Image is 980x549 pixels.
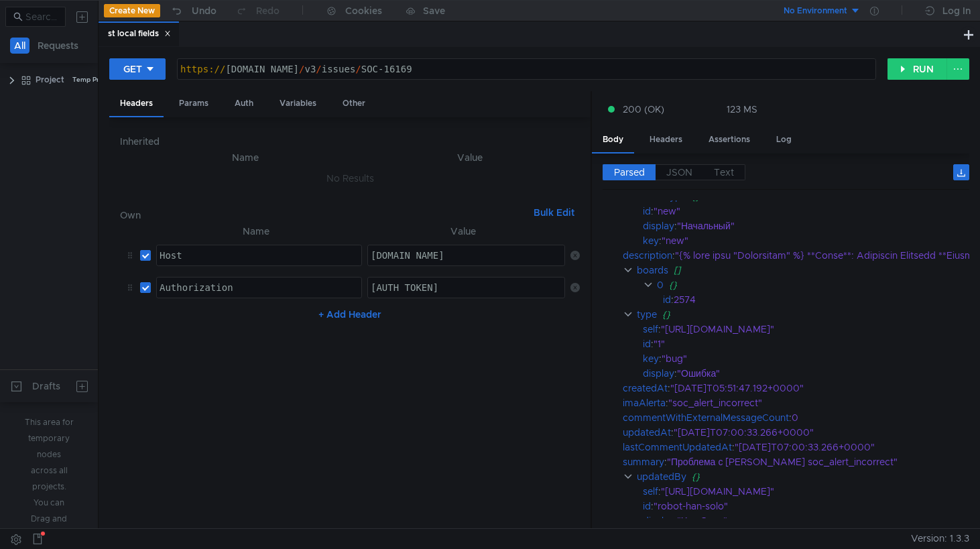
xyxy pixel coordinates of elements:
div: Temp Project [72,70,115,90]
button: GET [109,58,166,80]
span: JSON [666,166,692,178]
div: commentWithExternalMessageCount [623,410,789,425]
div: key [643,233,659,248]
div: self [643,484,658,499]
span: Version: 1.3.3 [911,529,969,548]
div: id [663,292,671,307]
div: st local fields [108,27,171,41]
div: No Environment [784,5,847,17]
div: id [643,204,651,219]
div: 123 MS [727,103,757,115]
div: display [643,513,674,528]
div: Params [168,91,219,116]
span: Text [714,166,734,178]
button: Create New [104,4,160,17]
div: Save [423,6,445,15]
div: updatedBy [637,469,686,484]
button: Redo [226,1,289,21]
input: Search... [25,9,58,24]
div: updatedAt [623,425,671,440]
div: self [643,322,658,337]
div: Variables [269,91,327,116]
div: 0 [657,278,664,292]
nz-embed-empty: No Results [326,172,374,184]
div: Log In [942,3,971,19]
div: id [643,499,651,513]
button: All [10,38,29,54]
div: boards [637,263,668,278]
div: Headers [639,127,693,152]
div: GET [123,62,142,76]
div: Cookies [345,3,382,19]
button: + Add Header [313,306,387,322]
th: Name [131,149,359,166]
div: Assertions [698,127,761,152]
div: Redo [256,3,280,19]
div: type [637,307,657,322]
div: Body [592,127,634,154]
button: Undo [160,1,226,21]
div: key [643,351,659,366]
div: Undo [192,3,217,19]
div: lastCommentUpdatedAt [623,440,732,454]
span: Parsed [614,166,645,178]
h6: Inherited [120,133,580,149]
div: description [623,248,672,263]
div: Drafts [32,378,60,394]
span: 200 (OK) [623,102,664,117]
th: Name [151,223,362,239]
th: Value [362,223,565,239]
div: Other [332,91,376,116]
div: display [643,366,674,381]
div: imaAlerta [623,395,666,410]
div: id [643,337,651,351]
h6: Own [120,207,528,223]
button: Bulk Edit [528,204,580,221]
th: Value [359,149,580,166]
button: Requests [34,38,82,54]
div: display [643,219,674,233]
div: Headers [109,91,164,117]
div: Log [765,127,802,152]
div: Project [36,70,64,90]
div: summary [623,454,664,469]
div: createdAt [623,381,668,395]
button: RUN [887,58,947,80]
div: Auth [224,91,264,116]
